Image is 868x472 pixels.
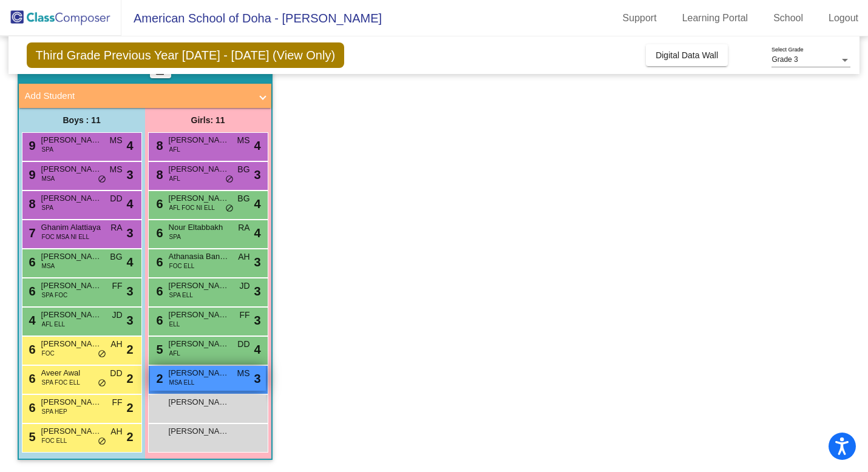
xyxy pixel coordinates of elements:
[254,166,260,184] span: 3
[42,261,55,271] span: MSA
[673,8,758,28] a: Learning Portal
[110,221,122,234] span: RA
[254,369,260,388] span: 3
[154,314,163,327] span: 6
[154,226,163,240] span: 6
[169,251,229,263] span: Athanasia Banteka
[169,291,193,300] span: SPA ELL
[169,349,180,358] span: AFL
[169,338,229,350] span: [PERSON_NAME]
[41,338,102,350] span: [PERSON_NAME]
[169,134,229,146] span: [PERSON_NAME]
[41,309,102,321] span: [PERSON_NAME]
[126,282,133,300] span: 3
[26,314,36,327] span: 4
[41,425,102,437] span: [PERSON_NAME]
[19,108,145,132] div: Boys : 11
[98,437,106,447] span: do_not_disturb_alt
[154,343,163,356] span: 5
[613,8,666,28] a: Support
[646,44,728,66] button: Digital Data Wall
[42,378,80,387] span: SPA FOC ELL
[126,340,133,359] span: 2
[110,163,123,176] span: MS
[169,280,229,292] span: [PERSON_NAME]
[126,137,133,155] span: 4
[126,311,133,329] span: 3
[169,378,195,387] span: MSA ELL
[169,163,229,175] span: [PERSON_NAME]
[26,343,36,356] span: 6
[771,55,798,64] span: Grade 3
[41,163,102,175] span: [PERSON_NAME]
[121,8,382,28] span: American School of Doha - [PERSON_NAME]
[819,8,868,28] a: Logout
[154,139,163,152] span: 8
[169,425,229,437] span: [PERSON_NAME]
[169,367,229,379] span: [PERSON_NAME]
[42,349,55,358] span: FOC
[764,8,813,28] a: School
[254,224,260,242] span: 4
[656,50,718,60] span: Digital Data Wall
[126,399,133,417] span: 2
[126,369,133,388] span: 2
[41,251,102,263] span: [PERSON_NAME]
[239,280,249,292] span: JD
[169,203,215,212] span: AFL FOC NI ELL
[126,224,133,242] span: 3
[225,204,234,214] span: do_not_disturb_alt
[254,282,260,300] span: 3
[26,285,36,298] span: 6
[237,134,250,147] span: MS
[41,221,102,234] span: Ghanim Alattiaya
[154,255,163,269] span: 6
[237,367,250,380] span: MS
[26,401,36,414] span: 6
[254,311,260,329] span: 3
[154,197,163,211] span: 6
[26,226,36,240] span: 7
[237,338,249,351] span: DD
[254,195,260,213] span: 4
[42,407,67,416] span: SPA HEP
[126,253,133,271] span: 4
[110,192,122,205] span: DD
[110,134,123,147] span: MS
[110,425,122,438] span: AH
[169,320,180,329] span: ELL
[169,174,180,183] span: AFL
[237,192,249,205] span: BG
[126,166,133,184] span: 3
[112,309,122,322] span: JD
[98,175,106,184] span: do_not_disturb_alt
[169,232,181,241] span: SPA
[25,89,251,103] mat-panel-title: Add Student
[169,145,180,154] span: AFL
[126,428,133,446] span: 2
[27,42,345,68] span: Third Grade Previous Year [DATE] - [DATE] (View Only)
[237,163,249,176] span: BG
[169,396,229,408] span: [PERSON_NAME]
[169,261,195,271] span: FOC ELL
[239,309,249,322] span: FF
[126,195,133,213] span: 4
[169,192,229,204] span: [PERSON_NAME]
[41,367,102,379] span: Aveer Awal
[150,60,171,78] button: Print Students Details
[145,108,271,132] div: Girls: 11
[110,251,122,263] span: BG
[254,253,260,271] span: 3
[26,430,36,443] span: 5
[26,255,36,269] span: 6
[19,84,271,108] mat-expansion-panel-header: Add Student
[26,139,36,152] span: 9
[42,291,68,300] span: SPA FOC
[42,320,66,329] span: AFL ELL
[225,175,234,184] span: do_not_disturb_alt
[254,340,260,359] span: 4
[41,192,102,204] span: [PERSON_NAME]
[98,379,106,388] span: do_not_disturb_alt
[112,280,122,292] span: FF
[154,168,163,181] span: 8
